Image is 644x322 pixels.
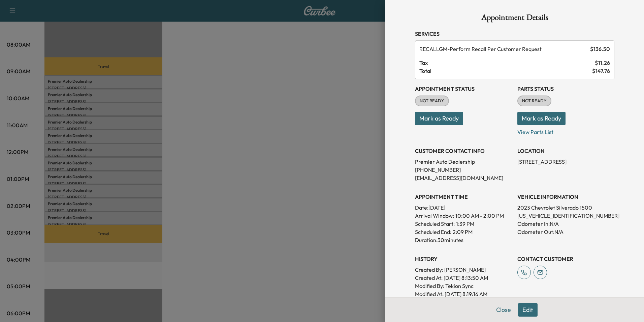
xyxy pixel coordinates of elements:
[415,174,512,182] p: [EMAIL_ADDRESS][DOMAIN_NAME]
[517,125,614,136] p: View Parts List
[517,228,614,236] p: Odometer Out: N/A
[415,228,451,236] p: Scheduled End:
[416,98,448,104] span: NOT READY
[415,14,614,24] h1: Appointment Details
[415,290,512,298] p: Modified At : [DATE] 8:19:16 AM
[415,204,512,212] p: Date: [DATE]
[415,147,512,155] h3: CUSTOMER CONTACT INFO
[517,112,566,125] button: Mark as Ready
[456,220,474,228] p: 1:39 PM
[592,67,610,75] span: $ 147.76
[415,220,455,228] p: Scheduled Start:
[415,212,512,220] p: Arrival Window:
[415,112,463,125] button: Mark as Ready
[590,45,610,53] span: $ 136.50
[518,98,551,104] span: NOT READY
[415,266,512,274] p: Created By : [PERSON_NAME]
[415,166,512,174] p: [PHONE_NUMBER]
[518,303,538,317] button: Edit
[419,67,592,75] span: Total
[595,59,610,67] span: $ 11.26
[419,45,587,53] span: Perform Recall Per Customer Request
[517,85,614,93] h3: Parts Status
[415,193,512,201] h3: APPOINTMENT TIME
[415,236,512,244] p: Duration: 30 minutes
[415,274,512,282] p: Created At : [DATE] 8:13:50 AM
[415,158,512,166] p: Premier Auto Dealership
[415,85,512,93] h3: Appointment Status
[517,204,614,212] p: 2023 Chevrolet Silverado 1500
[517,212,614,220] p: [US_VEHICLE_IDENTIFICATION_NUMBER]
[492,303,515,317] button: Close
[517,220,614,228] p: Odometer In: N/A
[517,158,614,166] p: [STREET_ADDRESS]
[455,212,504,220] span: 10:00 AM - 2:00 PM
[517,255,614,263] h3: CONTACT CUSTOMER
[453,228,473,236] p: 2:09 PM
[415,282,512,290] p: Modified By : Tekion Sync
[419,59,595,67] span: Tax
[517,193,614,201] h3: VEHICLE INFORMATION
[415,255,512,263] h3: History
[415,30,614,38] h3: Services
[517,147,614,155] h3: LOCATION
